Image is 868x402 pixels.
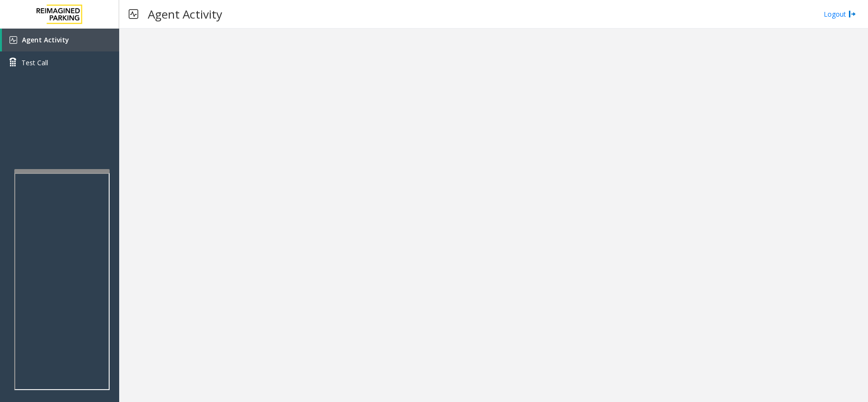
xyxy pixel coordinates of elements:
span: Agent Activity [22,35,69,44]
h3: Agent Activity [143,2,227,26]
img: pageIcon [129,2,138,26]
img: 'icon' [10,36,17,44]
img: logout [848,9,856,19]
span: Test Call [21,58,48,68]
a: Logout [824,9,856,19]
a: Agent Activity [2,29,119,51]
